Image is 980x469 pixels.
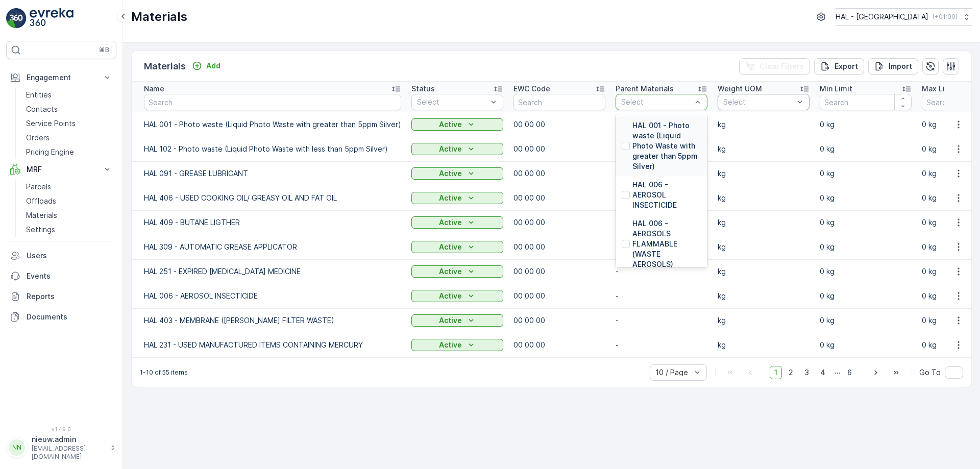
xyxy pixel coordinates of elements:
[132,333,406,357] td: HAL 231 - USED MANUFACTURED ITEMS CONTAINING MERCURY
[508,161,610,186] td: 00 00 00
[820,193,912,203] p: 0 kg
[723,97,794,107] p: Select
[439,217,462,228] p: Active
[6,8,27,29] img: logo
[713,161,815,186] td: kg
[22,88,116,102] a: Entities
[713,137,815,161] td: kg
[131,9,187,25] p: Materials
[439,291,462,301] p: Active
[868,58,918,75] button: Import
[820,119,912,130] p: 0 kg
[820,84,852,94] p: Min Limit
[508,137,610,161] td: 00 00 00
[6,307,116,327] a: Documents
[411,167,503,180] button: Active
[508,235,610,259] td: 00 00 00
[820,168,912,179] p: 0 kg
[739,58,810,75] button: Clear Filters
[411,143,503,155] button: Active
[411,118,503,131] button: Active
[616,315,707,326] p: -
[713,112,815,137] td: kg
[32,445,105,461] p: [EMAIL_ADDRESS][DOMAIN_NAME]
[508,259,610,284] td: 00 00 00
[513,84,550,94] p: EWC Code
[132,308,406,333] td: HAL 403 - MEMBRANE ([PERSON_NAME] FILTER WASTE)
[22,131,116,145] a: Orders
[26,133,50,143] p: Orders
[439,266,462,277] p: Active
[132,137,406,161] td: HAL 102 - Photo waste (Liquid Photo Waste with less than 5ppm Silver)
[513,94,605,110] input: Search
[140,368,188,377] p: 1-10 of 55 items
[411,216,503,229] button: Active
[816,366,830,379] span: 4
[820,217,912,228] p: 0 kg
[632,218,701,269] p: HAL 006 - AEROSOLS FLAMMABLE (WASTE AEROSOLS)
[6,159,116,180] button: MRF
[6,434,116,461] button: NNnieuw.admin[EMAIL_ADDRESS][DOMAIN_NAME]
[411,241,503,253] button: Active
[814,58,864,75] button: Export
[26,118,76,129] p: Service Points
[411,339,503,351] button: Active
[508,112,610,137] td: 00 00 00
[6,426,116,432] span: v 1.49.0
[439,144,462,154] p: Active
[26,182,51,192] p: Parcels
[411,314,503,327] button: Active
[616,84,674,94] p: Parent Materials
[188,60,225,72] button: Add
[800,366,814,379] span: 3
[835,61,858,71] p: Export
[439,242,462,252] p: Active
[22,208,116,223] a: Materials
[713,186,815,210] td: kg
[439,168,462,179] p: Active
[22,223,116,237] a: Settings
[770,366,782,379] span: 1
[836,12,928,22] p: HAL - [GEOGRAPHIC_DATA]
[22,116,116,131] a: Service Points
[508,308,610,333] td: 00 00 00
[820,291,912,301] p: 0 kg
[22,102,116,116] a: Contacts
[144,84,164,94] p: Name
[26,147,74,157] p: Pricing Engine
[713,308,815,333] td: kg
[26,210,57,220] p: Materials
[439,119,462,130] p: Active
[713,333,815,357] td: kg
[132,259,406,284] td: HAL 251 - EXPIRED [MEDICAL_DATA] MEDICINE
[632,120,701,171] p: HAL 001 - Photo waste (Liquid Photo Waste with greater than 5ppm Silver)
[144,94,401,110] input: Search
[922,84,957,94] p: Max Limit
[843,366,856,379] span: 6
[836,8,972,26] button: HAL - [GEOGRAPHIC_DATA](+01:00)
[621,97,692,107] p: Select
[889,61,912,71] p: Import
[132,186,406,210] td: HAL 406 - USED COOKING OIL/ GREASY OIL AND FAT OIL
[713,259,815,284] td: kg
[713,284,815,308] td: kg
[27,72,96,83] p: Engagement
[439,193,462,203] p: Active
[27,164,96,175] p: MRF
[6,286,116,307] a: Reports
[616,340,707,350] p: -
[132,284,406,308] td: HAL 006 - AEROSOL INSECTICIDE
[27,312,112,322] p: Documents
[132,161,406,186] td: HAL 091 - GREASE LUBRICANT
[835,366,841,379] p: ...
[759,61,804,71] p: Clear Filters
[144,59,186,73] p: Materials
[9,439,25,456] div: NN
[784,366,798,379] span: 2
[508,333,610,357] td: 00 00 00
[820,340,912,350] p: 0 kg
[411,265,503,278] button: Active
[411,84,435,94] p: Status
[26,225,55,235] p: Settings
[26,196,56,206] p: Offloads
